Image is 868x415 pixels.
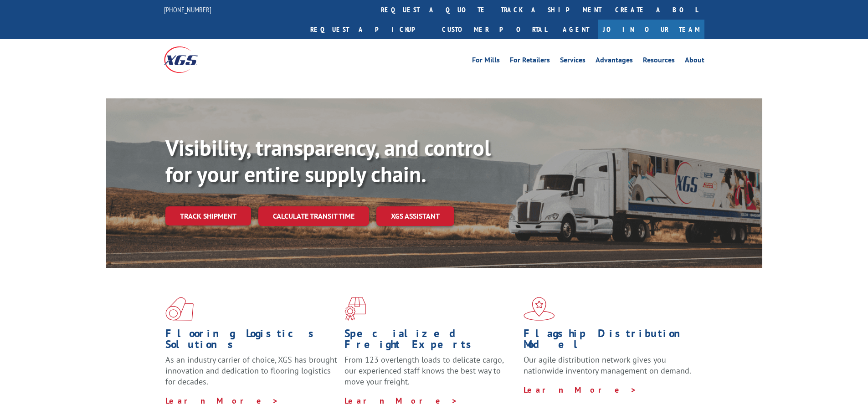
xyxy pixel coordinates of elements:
[472,56,500,67] a: For Mills
[165,395,279,406] a: Learn More >
[344,354,517,395] p: From 123 overlength loads to delicate cargo, our experienced staff knows the best way to move you...
[165,328,338,354] h1: Flooring Logistics Solutions
[258,206,369,226] a: Calculate transit time
[685,56,704,67] a: About
[344,395,458,406] a: Learn More >
[560,56,586,67] a: Services
[524,297,555,321] img: xgs-icon-flagship-distribution-model-red
[165,354,337,387] span: As an industry carrier of choice, XGS has brought innovation and dedication to flooring logistics...
[524,328,696,354] h1: Flagship Distribution Model
[524,354,691,376] span: Our agile distribution network gives you nationwide inventory management on demand.
[510,56,550,67] a: For Retailers
[596,56,633,67] a: Advantages
[643,56,675,67] a: Resources
[344,297,366,321] img: xgs-icon-focused-on-flooring-red
[554,20,598,39] a: Agent
[303,20,435,39] a: Request a pickup
[524,384,637,395] a: Learn More >
[344,328,517,354] h1: Specialized Freight Experts
[598,20,704,39] a: Join Our Team
[165,297,194,321] img: xgs-icon-total-supply-chain-intelligence-red
[376,206,454,226] a: XGS ASSISTANT
[165,133,491,188] b: Visibility, transparency, and control for your entire supply chain.
[164,5,211,14] a: [PHONE_NUMBER]
[435,20,554,39] a: Customer Portal
[165,206,251,225] a: Track shipment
